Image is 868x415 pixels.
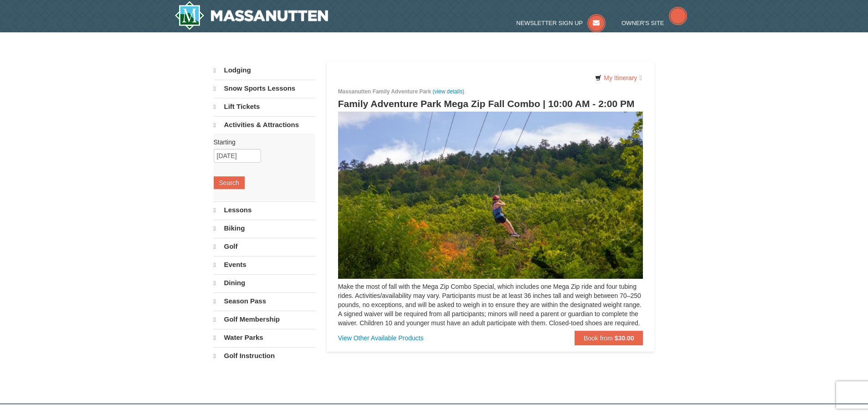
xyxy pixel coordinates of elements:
a: Events [214,256,315,273]
a: Biking [214,220,315,237]
a: Lodging [214,62,315,79]
a: Golf Instruction [214,347,315,364]
strong: $30.00 [615,334,634,342]
span: Massanutten Family Adventure Park [338,88,431,95]
div: Make the most of fall with the Mega Zip Combo Special, which includes one Mega Zip ride and four ... [338,282,643,328]
div: View Other Available Products [338,331,424,345]
a: Owner's Site [621,20,687,26]
a: Massanutten Resort [175,1,329,30]
a: Lessons [214,201,315,219]
a: Dining [214,274,315,292]
img: featured product photo [338,112,643,279]
label: Starting [214,138,308,147]
div: (view details) [432,87,464,96]
img: Massanutten Resort Logo [175,1,329,30]
a: Activities & Attractions [214,116,315,133]
a: Newsletter Sign Up [516,20,606,26]
h3: Family Adventure Park Mega Zip Fall Combo | 10:00 AM - 2:00 PM [338,98,643,109]
a: Golf Membership [214,311,315,328]
span: Owner's Site [621,20,664,26]
a: Season Pass [214,292,315,310]
span: Newsletter Sign Up [516,20,583,26]
span: Book from [584,334,613,342]
a: Lift Tickets [214,98,315,115]
button: Search [214,176,245,189]
a: Snow Sports Lessons [214,80,315,97]
a: My Itinerary [589,71,647,85]
a: Golf [214,238,315,255]
button: Book from $30.00 [575,331,643,345]
a: Water Parks [214,329,315,346]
